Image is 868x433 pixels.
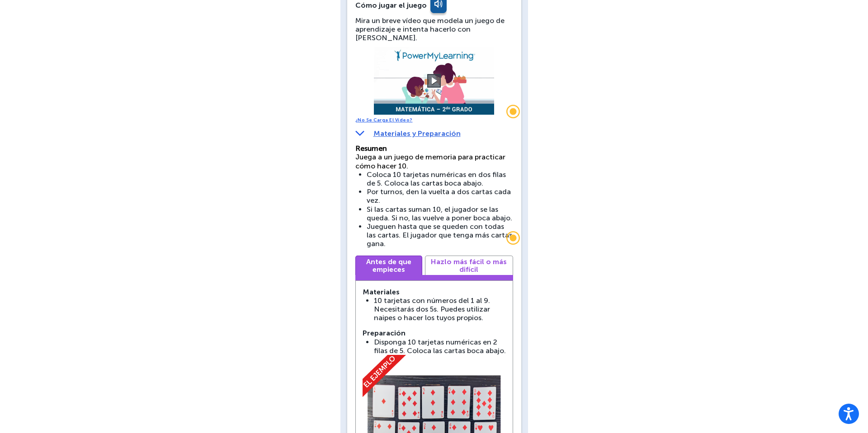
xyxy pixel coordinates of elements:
[363,329,506,337] strong: Preparación
[425,256,513,275] a: Hazlo más fácil o más difícil
[374,338,506,355] li: Disponga 10 tarjetas numéricas en 2 filas de 5. Coloca las cartas boca abajo.
[367,205,513,222] li: Si las cartas suman 10, el jugador se las queda. Si no, las vuelve a poner boca abajo.
[374,296,506,322] li: 10 tarjetas con números del 1 al 9. Necesitarás dos 5s. Puedes utilizar naipes o hacer los tuyos ...
[504,102,522,121] div: Widget Trigger Stonly
[363,288,506,296] strong: Materiales
[355,129,461,138] a: Materiales y Preparación
[355,1,427,9] div: Cómo jugar el juego
[367,187,513,205] li: Por turnos, den la vuelta a dos cartas cada vez.
[355,129,364,138] img: down-arrow.svg
[355,117,413,123] a: ¿No se carga el vídeo?
[367,170,513,187] li: Coloca 10 tarjetas numéricas en dos filas de 5. Coloca las cartas boca abajo.
[367,222,513,248] li: Jueguen hasta que se queden con todas las cartas. El jugador que tenga más cartas gana.
[355,144,513,170] p: Juega a un juego de memoria para practicar cómo hacer 10.
[504,229,522,247] div: Trigger Stonly widget
[355,16,513,42] div: Mira un breve vídeo que modela un juego de aprendizaje e intenta hacerlo con [PERSON_NAME].
[355,144,387,153] strong: Resumen
[355,256,422,275] a: Antes de que empieces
